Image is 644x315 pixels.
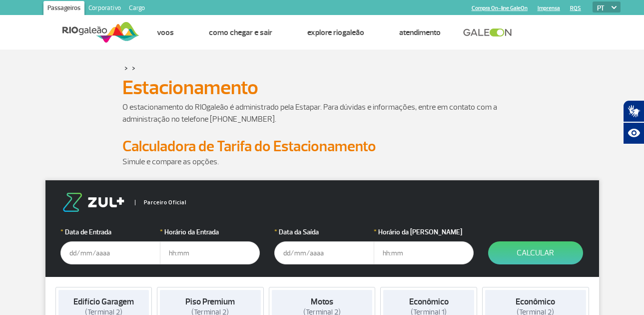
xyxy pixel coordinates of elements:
[472,5,528,12] a: Compra On-line GaleOn
[570,5,581,12] a: RQS
[122,137,522,156] h2: Calculadora de Tarifa do Estacionamento
[135,200,186,205] span: Parceiro Oficial
[60,241,160,264] input: dd/mm/aaaa
[60,227,160,237] label: Data de Entrada
[623,100,644,144] div: Plugin de acessibilidade da Hand Talk.
[374,227,474,237] label: Horário da [PERSON_NAME]
[185,296,235,307] strong: Piso Premium
[84,1,125,17] a: Corporativo
[274,227,374,237] label: Data da Saída
[157,28,174,38] a: Voos
[311,296,333,307] strong: Motos
[516,296,555,307] strong: Econômico
[132,62,135,74] a: >
[399,28,441,38] a: Atendimento
[538,5,560,12] a: Imprensa
[307,28,364,38] a: Explore RIOgaleão
[43,1,84,17] a: Passageiros
[125,1,149,17] a: Cargo
[274,241,374,264] input: dd/mm/aaaa
[122,79,522,96] h1: Estacionamento
[124,62,128,74] a: >
[488,241,583,264] button: Calcular
[60,193,126,212] img: logo-zul.png
[73,296,134,307] strong: Edifício Garagem
[160,227,260,237] label: Horário da Entrada
[409,296,449,307] strong: Econômico
[209,28,272,38] a: Como chegar e sair
[623,122,644,144] button: Abrir recursos assistivos.
[623,100,644,122] button: Abrir tradutor de língua de sinais.
[122,156,522,168] p: Simule e compare as opções.
[374,241,474,264] input: hh:mm
[122,101,522,125] p: O estacionamento do RIOgaleão é administrado pela Estapar. Para dúvidas e informações, entre em c...
[160,241,260,264] input: hh:mm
